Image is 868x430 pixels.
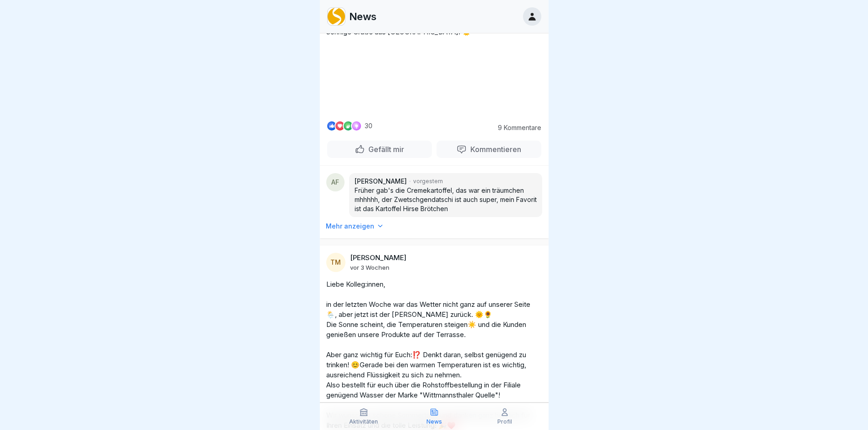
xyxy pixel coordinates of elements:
[326,253,345,272] div: TM
[349,419,378,425] p: Aktivitäten
[350,264,389,271] p: vor 3 Wochen
[326,173,345,191] div: AF
[413,177,443,185] p: vorgestern
[349,11,377,22] p: News
[328,8,345,25] img: nwwaxdipndqi2em8zt3fdwml.png
[426,419,442,425] p: News
[355,186,537,213] p: Früher gab's die Cremekartoffel, das war ein träumchen mhhhhh, der Zwetschgendatschi ist auch sup...
[350,254,406,262] p: [PERSON_NAME]
[467,145,521,154] p: Kommentieren
[491,124,541,131] p: 9 Kommentare
[365,122,372,130] p: 30
[326,222,374,231] p: Mehr anzeigen
[355,177,407,186] p: [PERSON_NAME]
[497,419,512,425] p: Profil
[365,145,404,154] p: Gefällt mir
